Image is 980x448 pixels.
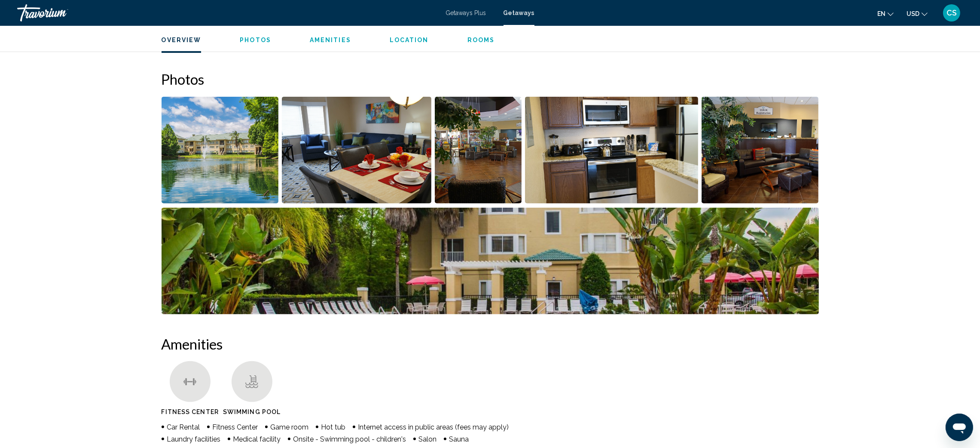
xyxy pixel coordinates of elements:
[419,435,437,443] span: Salon
[293,435,406,443] span: Onsite - Swimming pool - children's
[162,36,201,44] button: Overview
[162,408,219,415] span: Fitness Center
[449,435,469,443] span: Sauna
[877,10,885,17] span: en
[907,7,928,20] button: Change currency
[162,96,279,204] button: Open full-screen image slider
[504,9,534,16] a: Getaways
[282,96,431,204] button: Open full-screen image slider
[233,435,281,443] span: Medical facility
[162,71,819,88] h2: Photos
[223,408,281,415] span: Swimming Pool
[167,435,221,443] span: Laundry facilities
[310,36,351,44] button: Amenities
[940,4,963,22] button: User Menu
[162,207,819,315] button: Open full-screen image slider
[946,9,957,17] span: CS
[525,96,698,204] button: Open full-screen image slider
[167,423,200,431] span: Car Rental
[271,423,309,431] span: Game room
[240,36,271,44] button: Photos
[446,9,486,16] a: Getaways Plus
[877,7,894,20] button: Change language
[702,96,819,204] button: Open full-screen image slider
[946,414,973,441] iframe: Button to launch messaging window
[907,10,919,17] span: USD
[390,36,429,44] button: Location
[435,96,522,204] button: Open full-screen image slider
[321,423,346,431] span: Hot tub
[17,4,437,21] a: Travorium
[213,423,258,431] span: Fitness Center
[358,423,509,431] span: Internet access in public areas (fees may apply)
[467,36,495,44] button: Rooms
[162,335,819,353] h2: Amenities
